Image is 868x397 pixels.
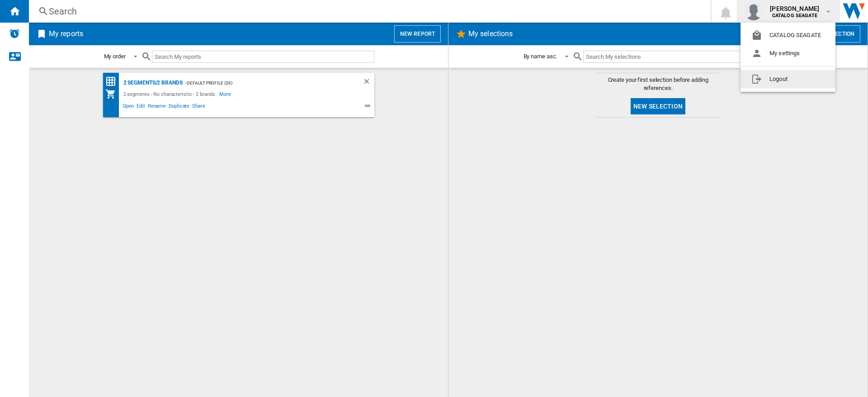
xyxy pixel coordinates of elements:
[741,70,835,88] button: Logout
[741,26,835,44] button: CATALOG SEAGATE
[741,44,835,62] button: My settings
